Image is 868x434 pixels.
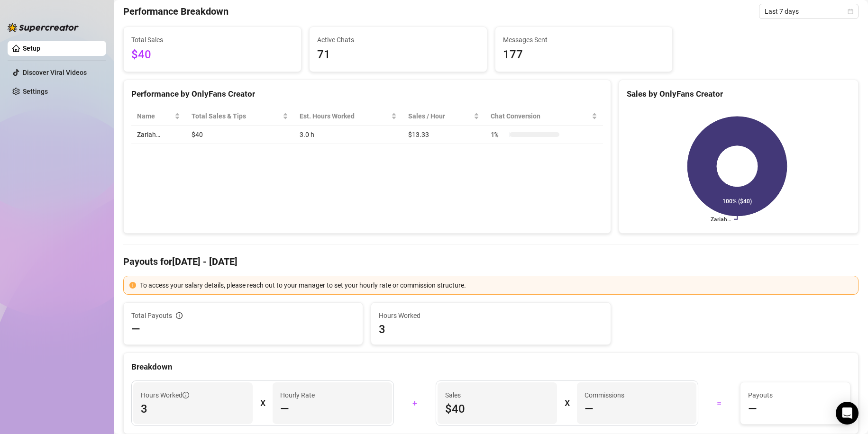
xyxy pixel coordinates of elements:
[402,126,485,144] td: $13.33
[192,111,281,121] span: Total Sales & Tips
[836,402,859,425] div: Open Intercom Messenger
[131,322,140,337] span: —
[131,35,293,45] span: Total Sales
[379,310,603,321] span: Hours Worked
[8,23,79,32] img: logo-BBDzfeDw.svg
[123,255,859,268] h4: Payouts for [DATE] - [DATE]
[711,216,731,223] text: Zariah…
[183,392,189,398] span: info-circle
[408,111,472,121] span: Sales / Hour
[317,46,479,64] span: 71
[748,401,757,416] span: —
[848,9,853,14] span: calendar
[23,45,40,52] a: Setup
[280,390,315,400] article: Hourly Rate
[186,126,294,144] td: $40
[704,396,734,411] div: =
[131,361,850,373] div: Breakdown
[140,280,852,290] div: To access your salary details, please reach out to your manager to set your hourly rate or commis...
[585,401,594,416] span: —
[402,107,485,126] th: Sales / Hour
[137,111,173,121] span: Name
[176,312,183,319] span: info-circle
[131,126,186,144] td: Zariah…
[186,107,294,126] th: Total Sales & Tips
[445,390,549,400] span: Sales
[131,107,186,126] th: Name
[141,390,189,400] span: Hours Worked
[23,88,48,95] a: Settings
[485,107,603,126] th: Chat Conversion
[131,88,603,100] div: Performance by OnlyFans Creator
[131,310,172,321] span: Total Payouts
[129,282,136,289] span: exclamation-circle
[503,46,665,64] span: 177
[379,322,603,337] span: 3
[565,396,569,411] div: X
[765,4,853,18] span: Last 7 days
[627,88,850,100] div: Sales by OnlyFans Creator
[748,390,842,400] span: Payouts
[123,5,228,18] h4: Performance Breakdown
[503,35,665,45] span: Messages Sent
[585,390,624,400] article: Commissions
[317,35,479,45] span: Active Chats
[131,46,293,64] span: $40
[445,401,549,416] span: $40
[23,69,87,76] a: Discover Viral Videos
[300,111,390,121] div: Est. Hours Worked
[141,401,245,416] span: 3
[294,126,403,144] td: 3.0 h
[491,129,506,140] span: 1 %
[260,396,265,411] div: X
[280,401,289,416] span: —
[491,111,590,121] span: Chat Conversion
[400,396,430,411] div: +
